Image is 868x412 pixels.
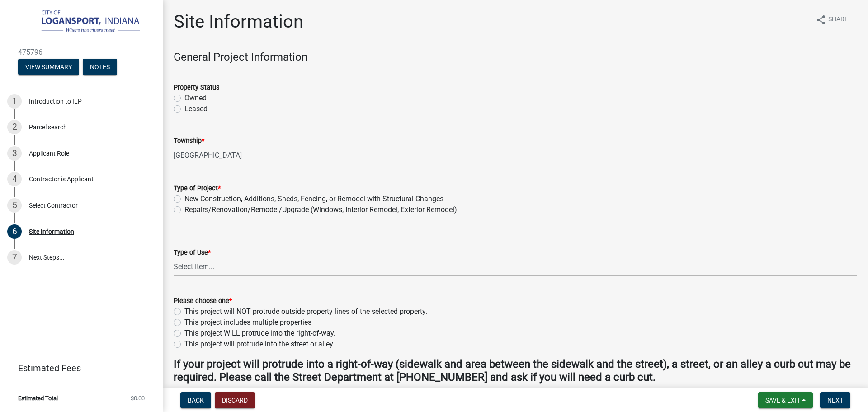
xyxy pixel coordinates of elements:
label: New Construction, Additions, Sheds, Fencing, or Remodel with Structural Changes [184,194,443,204]
h1: Site Information [174,11,303,33]
wm-modal-confirm: Notes [83,64,117,71]
button: Notes [83,59,117,75]
div: 1 [7,94,22,109]
h4: General Project Information [174,51,857,64]
button: Discard [215,392,255,408]
label: Leased [184,104,208,114]
div: Parcel search [29,124,67,130]
label: Owned [184,93,207,104]
div: 4 [7,172,22,186]
wm-modal-confirm: Summary [18,64,79,71]
span: Save & Exit [765,397,800,404]
span: Estimated Total [18,395,58,401]
div: 6 [7,224,22,239]
button: shareShare [808,11,855,28]
span: Share [828,14,848,25]
div: Contractor is Applicant [29,176,94,182]
label: This project WILL protrude into the right-of-way. [184,328,335,339]
label: This project includes multiple properties [184,317,311,328]
div: 2 [7,120,22,134]
strong: If your project will protrude into a right-of-way (sidewalk and area between the sidewalk and the... [174,358,851,384]
button: Save & Exit [758,392,813,408]
label: Type of Project [174,185,221,192]
div: 5 [7,198,22,213]
div: Site Information [29,228,74,235]
button: Back [180,392,211,408]
label: This project will NOT protrude outside property lines of the selected property. [184,306,427,317]
span: 475796 [18,48,145,57]
label: Property Status [174,85,219,91]
label: Type of Use [174,250,211,256]
label: This project will protrude into the street or alley. [184,339,335,350]
span: Next [827,397,843,404]
div: Introduction to ILP [29,98,82,104]
span: $0.00 [131,395,145,401]
label: Please choose one [174,298,232,304]
i: share [816,14,826,25]
span: Back [188,397,204,404]
div: Select Contractor [29,202,78,208]
a: Estimated Fees [7,359,148,377]
button: Next [820,392,850,408]
div: 3 [7,146,22,161]
button: View Summary [18,59,79,75]
label: Township [174,138,204,144]
div: Applicant Role [29,150,69,156]
img: City of Logansport, Indiana [18,9,148,35]
label: Repairs/Renovation/Remodel/Upgrade (Windows, Interior Remodel, Exterior Remodel) [184,204,457,215]
div: 7 [7,250,22,265]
